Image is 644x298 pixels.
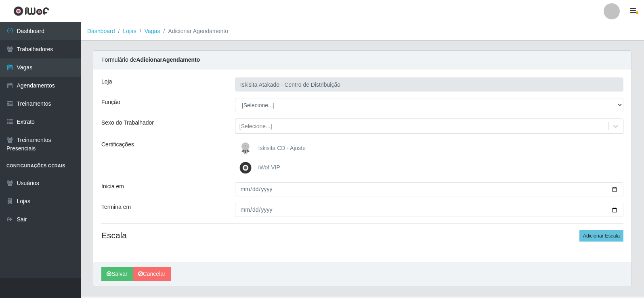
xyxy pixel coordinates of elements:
span: Iskisita CD - Ajuste [258,145,306,151]
button: Adicionar Escala [579,230,623,242]
span: iWof VIP [258,164,280,171]
img: iWof VIP [237,160,257,176]
div: Formulário de [93,51,631,69]
input: 00/00/0000 [235,203,623,217]
a: Vagas [145,28,160,34]
h4: Escala [101,230,623,240]
img: CoreUI Logo [13,6,49,16]
label: Loja [101,77,112,86]
img: Iskisita CD - Ajuste [237,140,257,156]
a: Cancelar [133,267,171,281]
li: Adicionar Agendamento [160,27,228,35]
nav: breadcrumb [81,22,644,41]
input: 00/00/0000 [235,182,623,196]
label: Certificações [101,140,134,149]
button: Salvar [101,267,133,281]
div: [Selecione...] [239,122,272,131]
label: Inicia em [101,182,124,191]
label: Sexo do Trabalhador [101,119,154,127]
a: Dashboard [87,28,115,34]
label: Função [101,98,120,106]
label: Termina em [101,203,131,211]
a: Lojas [123,28,136,34]
strong: Adicionar Agendamento [136,56,200,63]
